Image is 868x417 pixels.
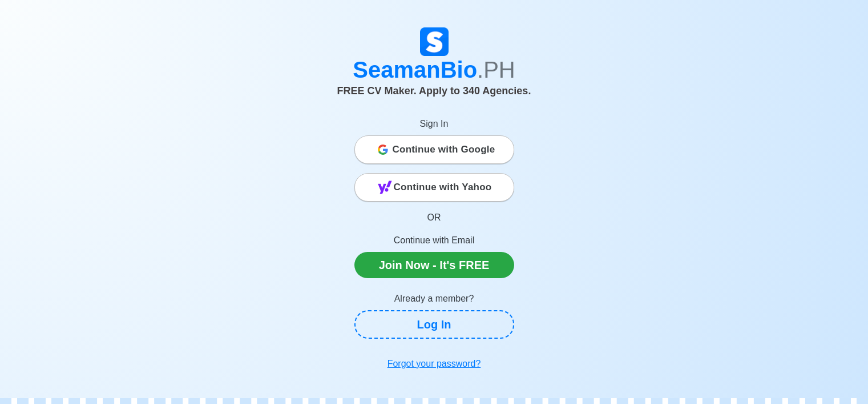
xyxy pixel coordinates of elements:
[354,211,514,224] p: OR
[394,176,492,199] span: Continue with Yahoo
[393,138,495,161] span: Continue with Google
[337,85,531,97] span: FREE CV Maker. Apply to 340 Agencies.
[354,234,514,247] p: Continue with Email
[387,359,481,368] u: Forgot your password?
[354,117,514,131] p: Sign In
[354,252,514,278] a: Join Now - It's FREE
[354,173,514,202] button: Continue with Yahoo
[477,57,515,82] span: .PH
[118,56,751,83] h1: SeamanBio
[420,27,449,56] img: Logo
[354,310,514,339] a: Log In
[354,135,514,164] button: Continue with Google
[354,352,514,375] a: Forgot your password?
[354,292,514,306] p: Already a member?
